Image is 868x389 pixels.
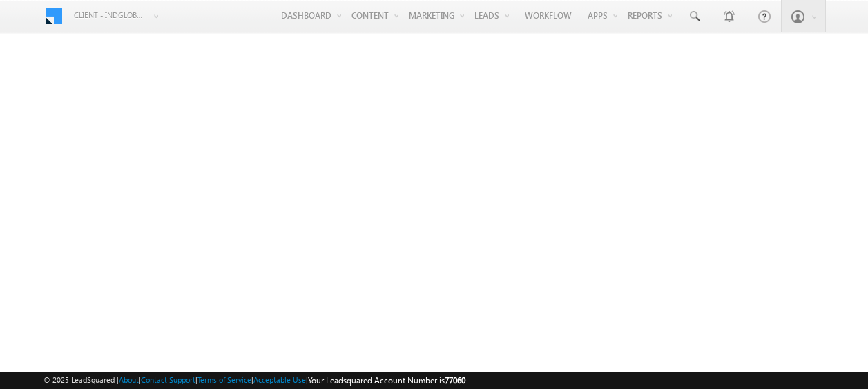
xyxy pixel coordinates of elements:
[308,375,465,386] span: Your Leadsquared Account Number is
[44,374,465,387] span: © 2025 LeadSquared | | | | |
[253,375,306,384] a: Acceptable Use
[445,375,465,386] span: 77060
[119,375,139,384] a: About
[74,8,146,22] span: Client - indglobal1 (77060)
[141,375,195,384] a: Contact Support
[197,375,251,384] a: Terms of Service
